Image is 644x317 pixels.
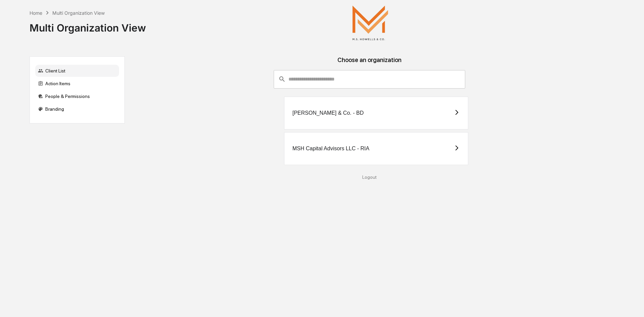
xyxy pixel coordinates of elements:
[35,90,119,102] div: People & Permissions
[52,10,105,16] div: Multi Organization View
[130,174,609,180] div: Logout
[35,77,119,90] div: Action Items
[30,16,146,34] div: Multi Organization View
[130,56,609,70] div: Choose an organization
[35,103,119,115] div: Branding
[292,110,364,116] div: [PERSON_NAME] & Co. - BD
[274,70,465,88] div: consultant-dashboard__filter-organizations-search-bar
[35,65,119,77] div: Client List
[292,146,369,152] div: MSH Capital Advisors LLC - RIA
[30,10,42,16] div: Home
[337,5,404,40] img: M.S. Howells & Co.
